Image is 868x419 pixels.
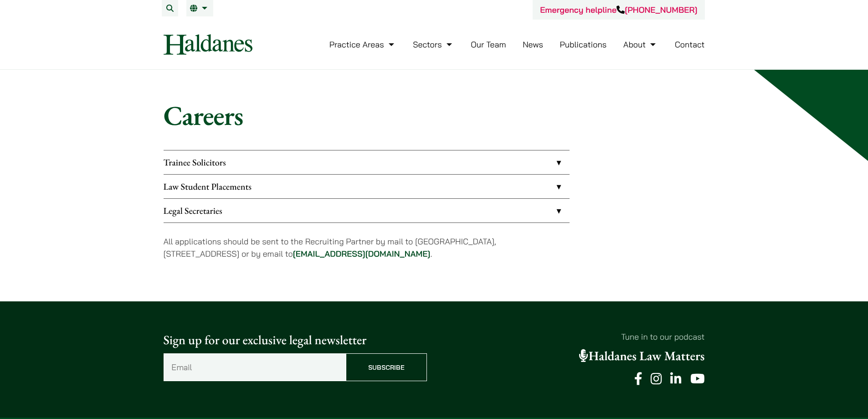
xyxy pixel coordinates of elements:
[293,248,431,259] a: [EMAIL_ADDRESS][DOMAIN_NAME]
[329,39,396,50] a: Practice Areas
[164,150,570,174] a: Trainee Solicitors
[164,199,570,222] a: Legal Secretaries
[471,39,506,50] a: Our Team
[164,175,570,198] a: Law Student Placements
[190,5,210,12] a: EN
[164,235,570,260] p: All applications should be sent to the Recruiting Partner by mail to [GEOGRAPHIC_DATA], [STREET_A...
[164,34,252,55] img: Logo of Haldanes
[560,39,607,50] a: Publications
[540,5,697,15] a: Emergency helpline[PHONE_NUMBER]
[579,348,705,364] a: Haldanes Law Matters
[413,39,454,50] a: Sectors
[442,331,705,343] p: Tune in to our podcast
[623,39,658,50] a: About
[675,39,705,50] a: Contact
[346,353,427,381] input: Subscribe
[164,99,705,132] h1: Careers
[523,39,543,50] a: News
[164,353,346,381] input: Email
[164,331,427,350] p: Sign up for our exclusive legal newsletter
